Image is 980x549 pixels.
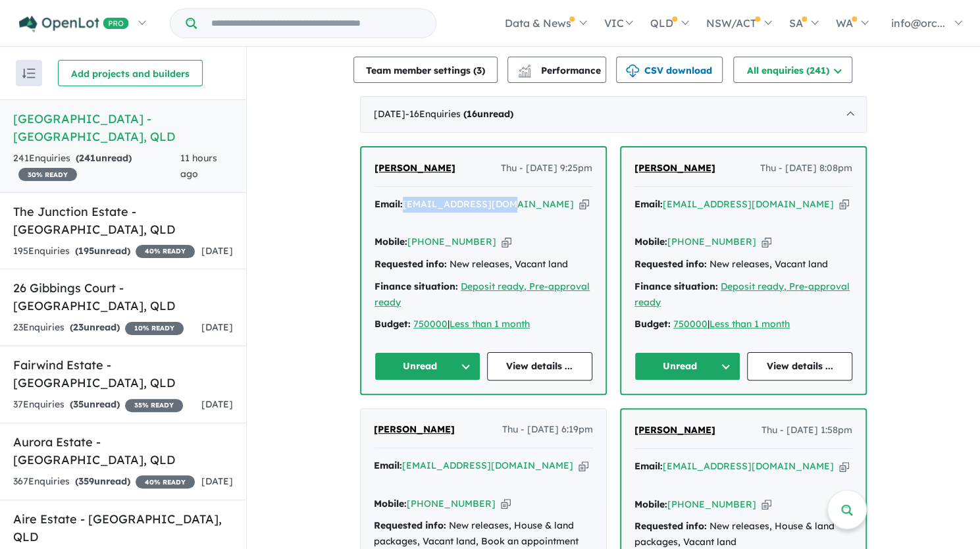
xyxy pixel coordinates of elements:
a: Deposit ready, Pre-approval ready [634,280,850,308]
a: Less than 1 month [709,318,790,330]
strong: ( unread) [70,398,120,410]
div: 37 Enquir ies [13,397,183,413]
strong: Email: [374,198,403,210]
a: [PERSON_NAME] [634,423,715,438]
div: | [634,317,852,332]
span: 35 % READY [125,399,183,412]
a: [PHONE_NUMBER] [407,236,496,248]
div: 367 Enquir ies [13,474,195,490]
div: 23 Enquir ies [13,320,184,336]
strong: Mobile: [634,236,667,248]
button: Team member settings (3) [353,57,498,83]
a: Less than 1 month [450,318,530,330]
h5: 26 Gibbings Court - [GEOGRAPHIC_DATA] , QLD [13,279,233,315]
div: 195 Enquir ies [13,244,195,259]
button: Unread [374,352,480,380]
a: View details ... [487,352,593,380]
h5: Fairwind Estate - [GEOGRAPHIC_DATA] , QLD [13,356,233,392]
input: Try estate name, suburb, builder or developer [199,9,433,38]
span: info@orc... [891,16,945,30]
strong: Requested info: [374,258,447,270]
a: 750000 [673,318,708,330]
img: Openlot PRO Logo White [19,16,129,32]
strong: Requested info: [374,519,446,531]
span: 30 % READY [18,168,77,181]
span: Thu - [DATE] 1:58pm [761,423,852,438]
a: [PHONE_NUMBER] [667,498,756,510]
img: download icon [626,65,639,78]
h5: Aire Estate - [GEOGRAPHIC_DATA] , QLD [13,510,233,546]
span: [PERSON_NAME] [634,162,715,174]
span: 10 % READY [125,322,184,335]
strong: Requested info: [634,520,707,532]
a: [PERSON_NAME] [374,422,455,438]
a: [EMAIL_ADDRESS][DOMAIN_NAME] [402,459,573,471]
div: 241 Enquir ies [13,151,180,182]
span: 16 [467,108,477,120]
strong: ( unread) [70,321,120,333]
span: [DATE] [201,398,233,410]
button: Copy [579,197,589,211]
strong: Email: [634,460,663,472]
strong: Finance situation: [634,280,718,292]
button: Copy [501,497,511,511]
u: 750000 [413,318,448,330]
a: [PERSON_NAME] [374,161,455,176]
strong: Requested info: [634,258,707,270]
strong: Budget: [374,318,411,330]
span: Thu - [DATE] 6:19pm [502,422,593,438]
span: [PERSON_NAME] [634,424,715,436]
span: [DATE] [201,475,233,487]
a: [EMAIL_ADDRESS][DOMAIN_NAME] [663,460,834,472]
a: [PERSON_NAME] [634,161,715,176]
div: [DATE] [360,96,867,133]
img: line-chart.svg [519,65,530,72]
span: 241 [79,152,95,164]
strong: ( unread) [75,245,130,257]
strong: Mobile: [634,498,667,510]
strong: ( unread) [76,152,132,164]
strong: ( unread) [75,475,130,487]
strong: Email: [374,459,402,471]
button: Add projects and builders [58,60,203,86]
a: [EMAIL_ADDRESS][DOMAIN_NAME] [663,198,834,210]
button: Copy [839,197,849,211]
div: | [374,317,592,332]
span: [DATE] [201,321,233,333]
span: [PERSON_NAME] [374,423,455,435]
strong: Mobile: [374,498,407,510]
h5: [GEOGRAPHIC_DATA] - [GEOGRAPHIC_DATA] , QLD [13,110,233,145]
span: 40 % READY [136,475,195,488]
img: bar-chart.svg [518,68,531,77]
span: - 16 Enquir ies [405,108,513,120]
a: [EMAIL_ADDRESS][DOMAIN_NAME] [403,198,574,210]
span: 40 % READY [136,245,195,258]
div: New releases, Vacant land [374,257,592,273]
span: [DATE] [201,245,233,257]
span: Performance [520,65,601,76]
button: Copy [502,235,511,249]
button: Performance [507,57,606,83]
strong: Budget: [634,318,671,330]
span: Thu - [DATE] 9:25pm [501,161,592,176]
a: Deposit ready, Pre-approval ready [374,280,590,308]
button: Copy [839,459,849,473]
span: 195 [78,245,94,257]
button: Copy [761,498,771,511]
div: New releases, Vacant land [634,257,852,273]
span: 3 [477,65,482,76]
span: [PERSON_NAME] [374,162,455,174]
span: 359 [78,475,94,487]
strong: Mobile: [374,236,407,248]
span: Thu - [DATE] 8:08pm [760,161,852,176]
button: Copy [579,459,588,473]
a: [PHONE_NUMBER] [407,498,496,510]
span: 11 hours ago [180,152,217,180]
button: CSV download [616,57,723,83]
button: Copy [761,235,771,249]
